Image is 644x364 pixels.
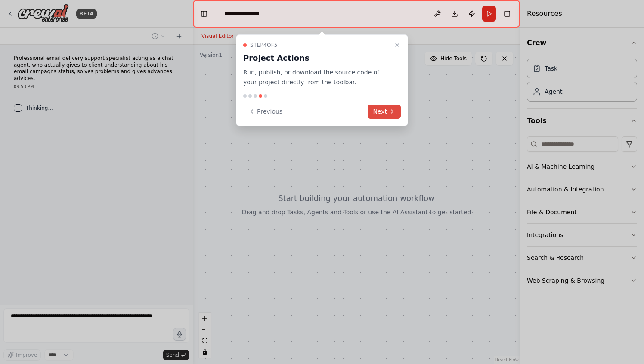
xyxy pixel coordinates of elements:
p: Run, publish, or download the source code of your project directly from the toolbar. [243,68,390,87]
button: Previous [243,105,288,119]
button: Close walkthrough [392,40,402,50]
h3: Project Actions [243,52,390,64]
span: Step 4 of 5 [250,42,278,49]
button: Next [368,105,401,119]
button: Hide left sidebar [198,8,210,20]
